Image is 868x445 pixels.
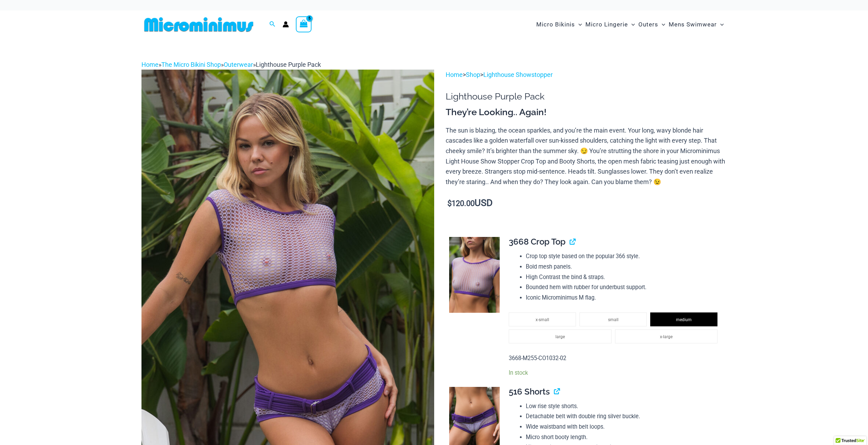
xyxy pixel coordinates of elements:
[526,282,721,293] li: Bounded hem with rubber for underbust support.
[628,16,635,33] span: Menu Toggle
[283,21,289,27] a: Account icon link
[446,125,727,187] p: The sun is blazing, the ocean sparkles, and you’re the main event. Your long, wavy blonde hair ca...
[446,70,727,80] p: > >
[526,272,721,283] li: High Contrast the bind & straps.
[224,61,253,68] a: Outerwear
[509,312,576,326] li: x-small
[446,198,727,209] p: USD
[256,61,321,68] span: Lighthouse Purple Pack
[717,16,724,33] span: Menu Toggle
[526,262,721,272] li: Bold mesh panels.
[585,16,628,33] span: Micro Lingerie
[638,16,658,33] span: Outers
[447,199,452,208] span: $
[526,251,721,262] li: Crop top style based on the popular 366 style.
[660,334,673,339] span: x-large
[584,14,637,35] a: Micro LingerieMenu ToggleMenu Toggle
[446,106,727,118] h3: They’re Looking.. Again!
[526,401,721,412] li: Low rise style shorts.
[141,61,321,68] span: » » »
[509,237,566,247] span: 3668 Crop Top
[269,20,276,29] a: Search icon link
[483,71,553,78] a: Lighthouse Showstopper
[535,14,584,35] a: Micro BikinisMenu ToggleMenu Toggle
[526,411,721,422] li: Detachable belt with double ring silver buckle.
[575,16,582,33] span: Menu Toggle
[536,16,575,33] span: Micro Bikinis
[526,293,721,303] li: Iconic Microminimus M flag.
[615,329,717,343] li: x-large
[533,13,727,36] nav: Site Navigation
[676,317,692,322] span: medium
[161,61,221,68] a: The Micro Bikini Shop
[446,71,463,78] a: Home
[446,91,727,102] h1: Lighthouse Purple Pack
[447,199,475,208] bdi: 120.00
[608,317,619,322] span: small
[536,317,549,322] span: x-small
[526,422,721,432] li: Wide waistband with belt loops.
[509,329,611,343] li: large
[141,17,256,32] img: MM SHOP LOGO FLAT
[669,16,717,33] span: Mens Swimwear
[526,432,721,443] li: Micro short booty length.
[509,353,721,364] p: 3668-M255-CO1032-02
[466,71,480,78] a: Shop
[667,14,725,35] a: Mens SwimwearMenu ToggleMenu Toggle
[509,387,550,397] span: 516 Shorts
[650,312,717,326] li: medium
[296,16,312,32] a: View Shopping Cart, 5 items
[658,16,665,33] span: Menu Toggle
[637,14,667,35] a: OutersMenu ToggleMenu Toggle
[579,312,647,326] li: small
[509,369,721,376] p: In stock
[141,61,159,68] a: Home
[555,334,565,339] span: large
[449,237,500,313] img: Lighthouse Purples 3668 Crop Top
